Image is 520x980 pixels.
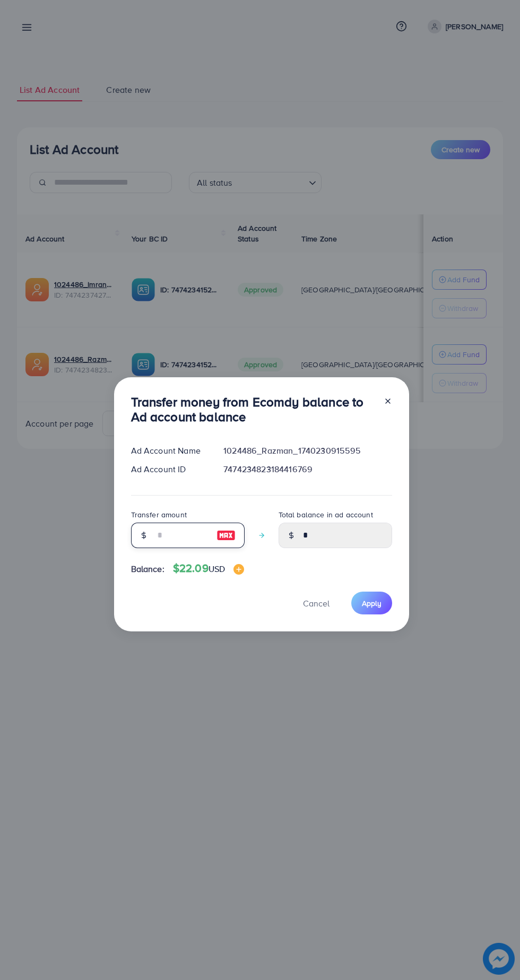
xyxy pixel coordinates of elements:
button: Cancel [290,592,343,614]
img: image [216,529,236,542]
label: Total balance in ad account [279,509,373,520]
span: Cancel [303,597,330,609]
img: image [233,564,244,575]
label: Transfer amount [131,509,187,520]
div: Ad Account Name [123,445,215,457]
span: USD [209,563,225,575]
h3: Transfer money from Ecomdy balance to Ad account balance [131,394,375,425]
div: Ad Account ID [123,463,215,475]
span: Apply [362,598,382,609]
h4: $22.09 [173,562,244,575]
span: Balance: [131,563,164,575]
button: Apply [351,592,392,614]
div: 7474234823184416769 [215,463,400,475]
div: 1024486_Razman_1740230915595 [215,445,400,457]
